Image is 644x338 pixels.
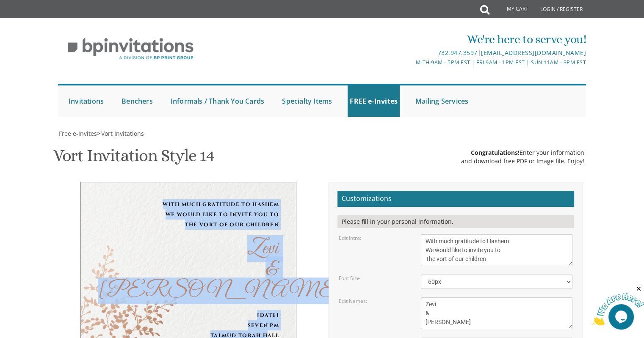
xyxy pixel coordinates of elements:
[337,191,574,207] h2: Customizations
[348,85,400,117] a: FREE e-Invites
[235,48,586,58] div: |
[280,85,334,117] a: Specialty Items
[461,157,584,165] div: and download free PDF or Image file. Enjoy!
[591,285,644,325] iframe: chat widget
[337,215,574,228] div: Please fill in your personal information.
[437,49,477,57] a: 732.947.3597
[489,1,534,18] a: My Cart
[169,85,266,117] a: Informals / Thank You Cards
[98,238,279,302] div: Zevi & [PERSON_NAME]
[413,85,470,117] a: Mailing Services
[421,297,572,329] textarea: [PERSON_NAME] & [PERSON_NAME]
[100,129,144,137] a: Vort Invitations
[58,31,203,66] img: BP Invitation Loft
[339,297,367,305] label: Edit Names:
[59,129,97,137] span: Free e-Invites
[235,31,586,48] div: We're here to serve you!
[98,199,279,230] div: With much gratitude to Hashem We would like to invite you to The vort of our children
[66,85,106,117] a: Invitations
[235,58,586,67] div: M-Th 9am - 5pm EST | Fri 9am - 1pm EST | Sun 11am - 3pm EST
[461,148,584,157] div: Enter your information
[339,234,361,242] label: Edit Intro:
[339,275,360,282] label: Font Size
[471,148,520,157] span: Congratulations!
[97,129,144,137] span: >
[101,129,144,137] span: Vort Invitations
[421,234,572,266] textarea: With much gratitude to Hashem We would like to invite you to The vort of our children
[119,85,155,117] a: Benchers
[53,146,214,171] h1: Vort Invitation Style 14
[481,49,586,57] a: [EMAIL_ADDRESS][DOMAIN_NAME]
[58,129,97,137] a: Free e-Invites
